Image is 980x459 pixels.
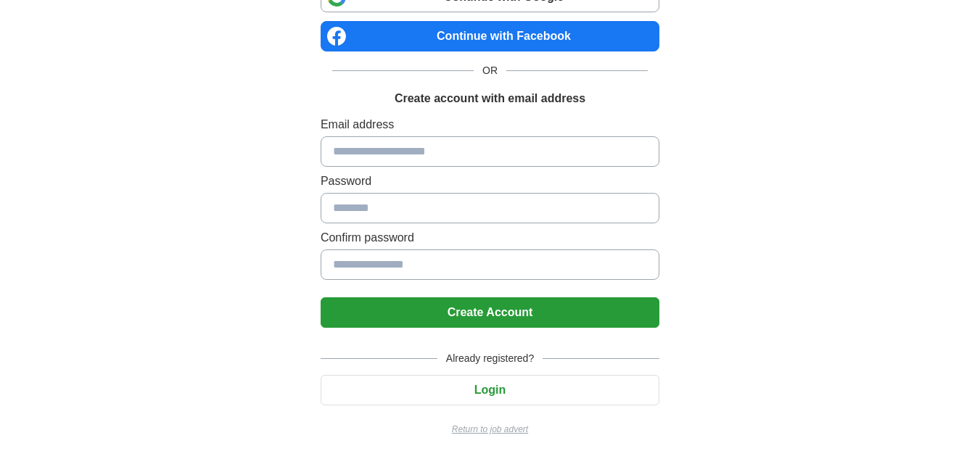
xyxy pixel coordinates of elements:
h1: Create account with email address [395,90,585,107]
span: OR [474,63,506,78]
a: Login [321,384,659,396]
span: Already registered? [437,351,543,366]
label: Confirm password [321,229,659,247]
a: Continue with Facebook [321,21,659,51]
label: Password [321,173,659,190]
label: Email address [321,116,659,133]
a: Return to job advert [321,423,659,436]
button: Create Account [321,297,659,328]
button: Login [321,375,659,405]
